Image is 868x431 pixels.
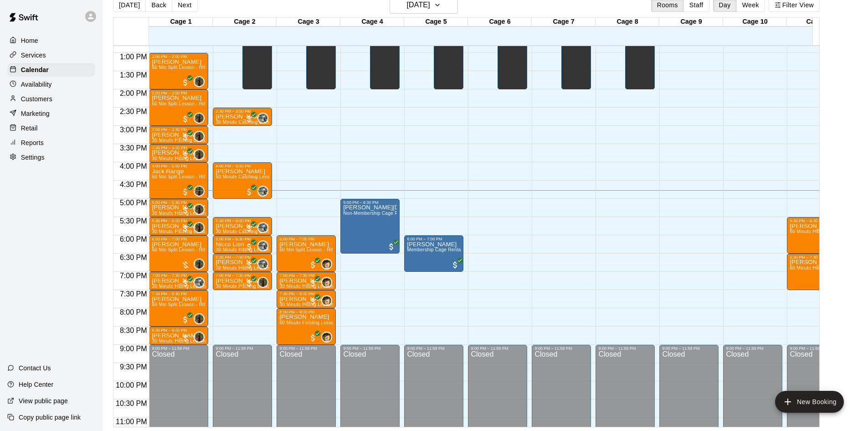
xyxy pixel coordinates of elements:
a: Services [7,48,95,62]
span: 60 Minute Hitting Lesson [790,265,843,270]
div: 6:30 PM – 7:00 PM: Jeremy Mounticure Jr [213,254,272,272]
span: Mike Thatcher [197,186,205,197]
span: 30 Minute Catching Lesson [216,119,275,125]
span: All customers have paid [181,78,190,87]
span: 30 Minute Hitting Lesson [216,265,269,270]
span: Ryan Maylie [261,240,268,251]
div: 7:30 PM – 8:30 PM: Janice Watson [149,290,208,327]
img: Ryan Maylie [258,260,267,269]
div: 7:30 PM – 8:00 PM [279,291,333,296]
img: Ryan Maylie [258,241,267,250]
img: Mike Thatcher [195,132,204,141]
div: Reports [7,136,95,150]
span: 9:00 PM [118,345,149,353]
img: Mike Thatcher [195,150,204,159]
div: Cage 10 [723,18,787,26]
div: 7:30 PM – 8:00 PM: Anthony Wallace [277,290,336,308]
div: 7:00 PM – 7:30 PM [152,273,205,278]
div: 7:00 PM – 7:30 PM: Wyatt Caddy [277,272,336,290]
img: Ryan Maylie [258,223,267,232]
div: 3:00 PM – 3:30 PM: 30 Minute Pitching Lesson [149,126,208,144]
div: 6:00 PM – 6:30 PM: Nicco Lion [213,235,272,254]
img: Mike Thatcher [258,278,267,287]
span: 30 Minute Hitting Lesson [279,284,333,289]
div: 7:30 PM – 8:30 PM [152,291,205,296]
img: Mike Thatcher [195,114,204,123]
div: 4:00 PM – 5:00 PM: Christian Diele [213,162,272,199]
span: All customers have paid [245,279,254,288]
div: 6:00 PM – 7:00 PM: 60 Min Split Lesson - Hitting/Pitching [149,235,208,272]
div: 8:30 PM – 9:00 PM: 30 Minute Hitting Lesson [149,327,208,345]
a: Marketing [7,107,95,120]
span: 30 Minute Hitting Lesson [152,211,205,216]
div: 6:30 PM – 7:30 PM: Trent [787,254,846,290]
div: Mike Thatcher [194,259,205,270]
span: Ryan Maylie [261,186,268,197]
span: 30 Minute Hitting Lesson [152,156,205,161]
div: 2:30 PM – 3:00 PM [216,109,269,114]
span: 60 Min Split Lesson - Hitting/Pitching [152,65,232,70]
span: Mike Thatcher [197,76,205,87]
span: 30 Minute Hitting Lesson [152,284,205,289]
div: 2:30 PM – 3:00 PM: 30 Minute Catching Lesson [213,108,272,126]
span: Mike Thatcher [197,113,205,124]
span: 30 Minute Pitching Lesson [216,284,273,289]
img: Yareb Martinez [322,332,331,342]
span: Mike Thatcher [197,131,205,142]
div: 4:00 PM – 5:00 PM: Jack Range [149,162,208,199]
p: Home [21,36,38,45]
div: 7:00 PM – 7:30 PM: Daniel Rodriguez [213,272,272,290]
p: Calendar [21,65,49,74]
div: 6:00 PM – 7:00 PM [407,237,461,241]
span: Ryan Maylie [261,113,268,124]
span: 30 Minute Hitting Lesson [279,302,333,307]
span: 2:00 PM [118,89,149,97]
span: Mike Thatcher [197,204,205,215]
div: 9:00 PM – 11:59 PM [152,346,205,351]
div: Ryan Maylie [257,222,268,233]
div: Ryan Maylie [257,186,268,197]
div: Yareb Martinez [321,332,332,343]
div: 5:30 PM – 6:30 PM [790,218,843,223]
span: All customers have paid [387,242,396,251]
span: 7:30 PM [118,290,149,298]
span: 3:30 PM [118,144,149,152]
div: 5:30 PM – 6:00 PM: Wyatt Caddy [149,217,208,235]
img: Yareb Martinez [322,278,331,287]
div: Mike Thatcher [194,204,205,215]
span: 8:30 PM [118,327,149,334]
div: 6:30 PM – 7:30 PM [790,255,843,260]
div: Home [7,34,95,47]
img: Mike Thatcher [195,260,204,269]
div: 5:30 PM – 6:00 PM [152,218,205,223]
p: Customers [21,94,52,104]
span: 5:00 PM [118,199,149,207]
div: Customers [7,92,95,106]
span: Mike Thatcher [197,222,205,233]
span: 1:00 PM [118,53,149,61]
div: 9:00 PM – 11:59 PM [726,346,780,351]
img: Ryan Maylie [258,114,267,123]
div: Availability [7,78,95,91]
div: Cage 11 [787,18,851,26]
div: Settings [7,151,95,164]
span: All customers have paid [181,224,190,233]
div: 4:00 PM – 5:00 PM [216,164,269,168]
span: All customers have paid [245,187,254,197]
p: Availability [21,80,52,89]
p: Retail [21,124,38,133]
span: 3:00 PM [118,126,149,134]
a: Calendar [7,63,95,77]
span: Non-Membership Cage Rental [343,211,409,216]
div: Mike Thatcher [194,186,205,197]
p: Contact Us [19,363,51,373]
span: 4:30 PM [118,181,149,188]
div: 6:00 PM – 7:00 PM: Ramsey Fultz [277,235,336,272]
span: Yareb Martinez [325,332,332,343]
div: 3:00 PM – 3:30 PM [152,127,205,132]
span: 9:30 PM [118,363,149,371]
div: 6:00 PM – 7:00 PM: Membership Cage Rental [404,235,463,272]
span: 60 Minute Fielding Lesson [279,320,336,325]
span: 60 Min Split Lesson - Hitting/Pitching [152,247,232,252]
